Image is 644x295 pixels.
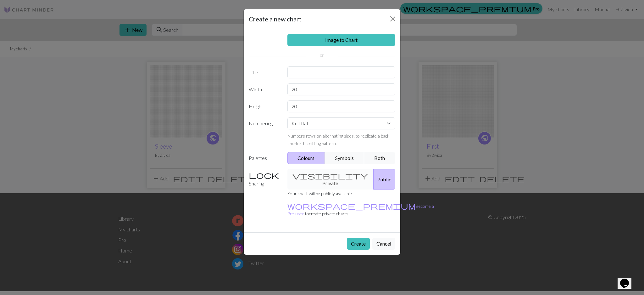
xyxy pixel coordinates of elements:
[287,201,416,210] span: workspace_premium
[287,191,352,196] small: Your chart will be publicly available
[245,169,284,190] label: Sharing
[388,14,398,24] button: Close
[364,152,396,164] button: Both
[245,83,284,95] label: Width
[618,270,638,289] iframe: chat widget
[245,100,284,112] label: Height
[287,152,325,164] button: Colours
[287,203,434,216] small: to create private charts
[245,117,284,147] label: Numbering
[249,14,302,24] h5: Create a new chart
[287,133,391,146] small: Numbers rows on alternating sides, to replicate a back-and-forth knitting pattern.
[245,66,284,78] label: Title
[287,203,434,216] a: Become a Pro user
[347,238,370,250] button: Create
[287,34,396,46] a: Image to Chart
[245,152,284,164] label: Palettes
[373,169,395,190] button: Public
[372,238,395,250] button: Cancel
[325,152,364,164] button: Symbols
